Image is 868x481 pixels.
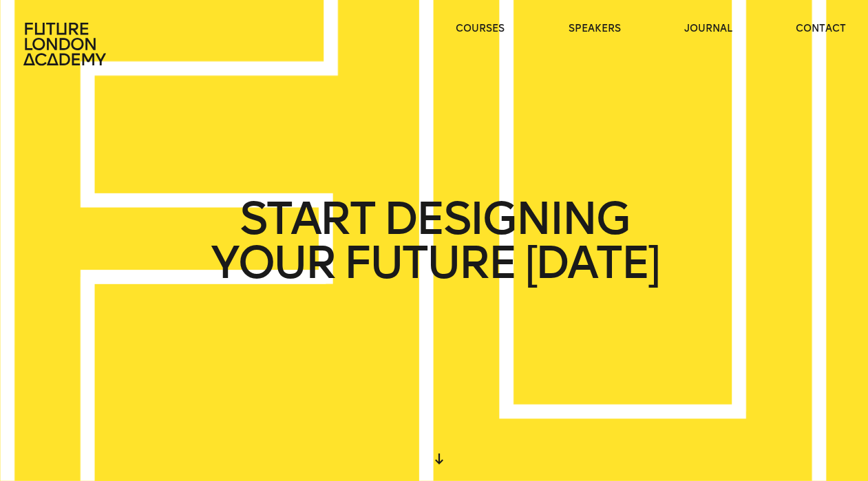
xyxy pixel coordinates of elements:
a: speakers [569,22,621,36]
a: journal [684,22,732,36]
span: START [239,197,374,241]
span: [DATE] [525,241,658,285]
span: YOUR [210,241,334,285]
span: DESIGNING [383,197,628,241]
span: FUTURE [343,241,516,285]
a: contact [796,22,846,36]
a: courses [456,22,505,36]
